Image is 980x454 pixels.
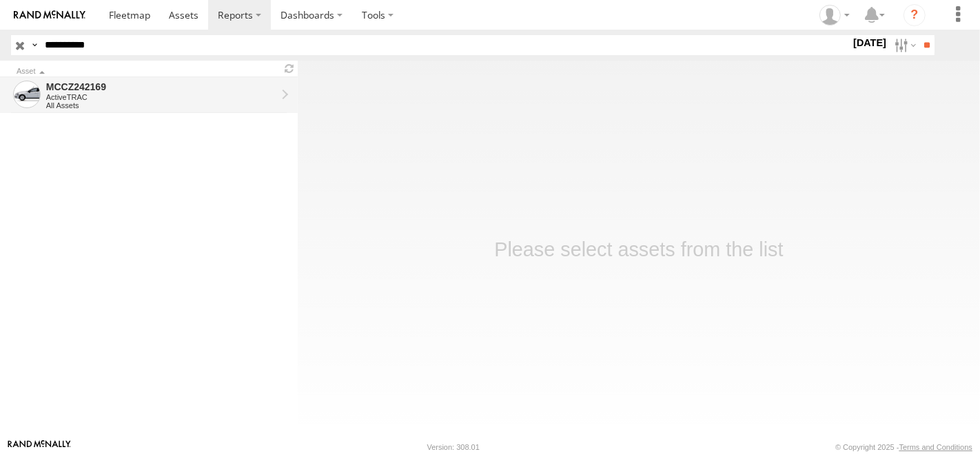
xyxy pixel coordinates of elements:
[815,5,855,25] div: Zulema McIntosch
[46,81,276,93] div: MCCZ242169 - View Asset History
[904,4,926,26] i: ?
[8,440,71,454] a: Visit our Website
[281,62,298,75] span: Refresh
[14,10,85,20] img: rand-logo.svg
[899,443,972,451] a: Terms and Conditions
[17,68,276,75] div: Click to Sort
[889,35,919,55] label: Search Filter Options
[46,101,276,110] div: All Assets
[427,443,480,451] div: Version: 308.01
[835,443,972,451] div: © Copyright 2025 -
[29,35,40,55] label: Search Query
[850,35,889,50] label: [DATE]
[46,93,276,101] div: ActiveTRAC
